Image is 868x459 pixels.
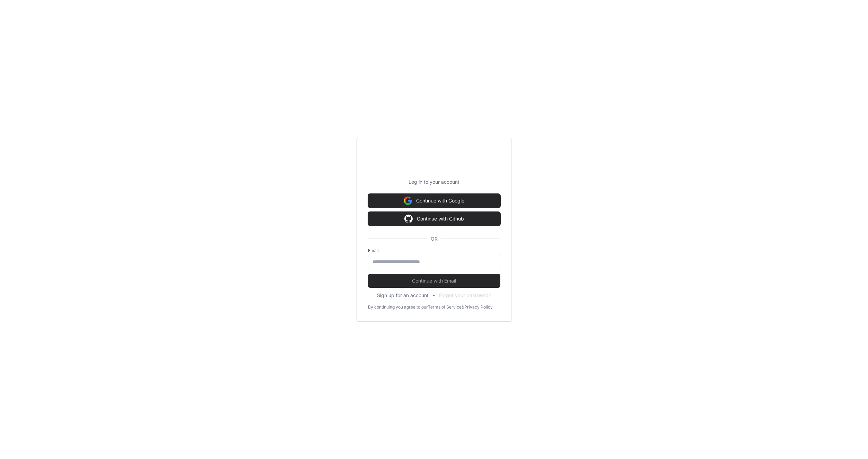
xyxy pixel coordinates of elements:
a: Privacy Policy. [464,304,493,310]
p: Log in to your account [368,179,500,185]
button: Continue with Github [368,212,500,226]
img: Sign in with google [404,194,412,208]
div: By continuing you agree to our [368,304,428,310]
button: Continue with Google [368,194,500,208]
span: OR [428,235,440,242]
button: Continue with Email [368,274,500,288]
div: & [462,304,464,310]
button: Forgot your password? [439,292,491,299]
label: Email [368,248,500,253]
img: Sign in with google [404,212,413,226]
span: Continue with Email [368,277,500,284]
a: Terms of Service [428,304,462,310]
button: Sign up for an account [377,292,429,299]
